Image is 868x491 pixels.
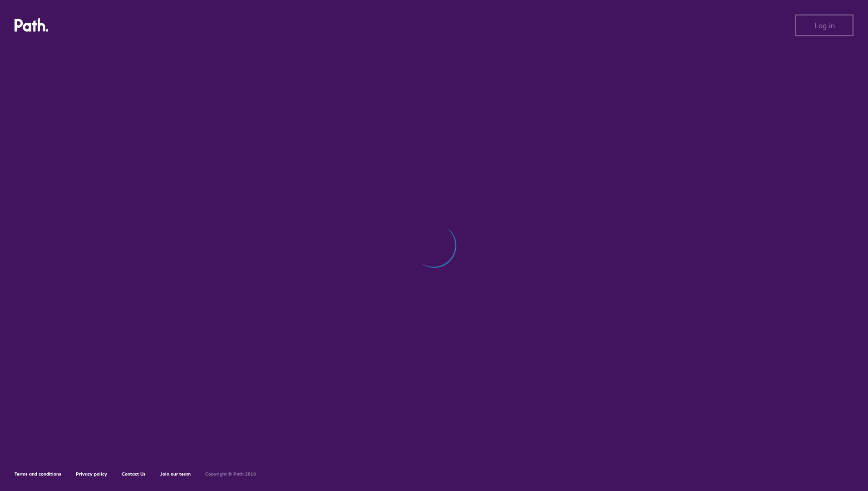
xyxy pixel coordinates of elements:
[795,15,853,36] button: Log in
[122,471,146,477] a: Contact Us
[205,471,256,477] h6: Copyright © Path 2018
[814,21,835,29] span: Log in
[15,471,61,477] a: Terms and conditions
[160,471,191,477] a: Join our team
[76,471,107,477] a: Privacy policy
